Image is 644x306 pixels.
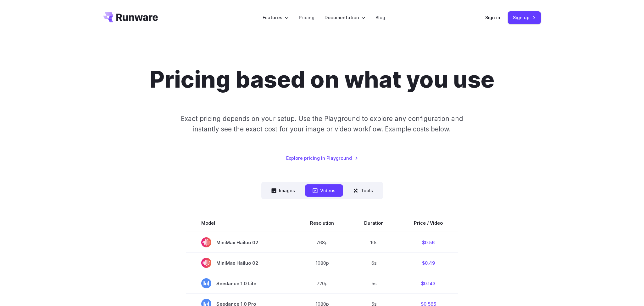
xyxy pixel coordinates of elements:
td: $0.143 [399,273,458,294]
td: 1080p [295,253,349,273]
td: $0.49 [399,253,458,273]
button: Videos [305,184,343,197]
a: Blog [375,14,385,21]
th: Resolution [295,214,349,232]
td: 768p [295,232,349,253]
span: Seedance 1.0 Lite [201,278,280,288]
td: $0.56 [399,232,458,253]
a: Sign up [508,11,541,24]
td: 5s [349,273,399,294]
td: 720p [295,273,349,294]
p: Exact pricing depends on your setup. Use the Playground to explore any configuration and instantl... [169,113,475,135]
a: Sign in [485,14,500,21]
a: Pricing [299,14,314,21]
th: Model [186,214,295,232]
label: Documentation [325,14,365,21]
a: Explore pricing in Playground [286,154,358,162]
a: Go to / [103,12,158,22]
th: Duration [349,214,399,232]
button: Tools [346,184,380,197]
button: Images [264,184,303,197]
th: Price / Video [399,214,458,232]
span: MiniMax Hailuo 02 [201,258,280,268]
td: 10s [349,232,399,253]
h1: Pricing based on what you use [150,66,494,93]
span: MiniMax Hailuo 02 [201,237,280,247]
td: 6s [349,253,399,273]
label: Features [263,14,289,21]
